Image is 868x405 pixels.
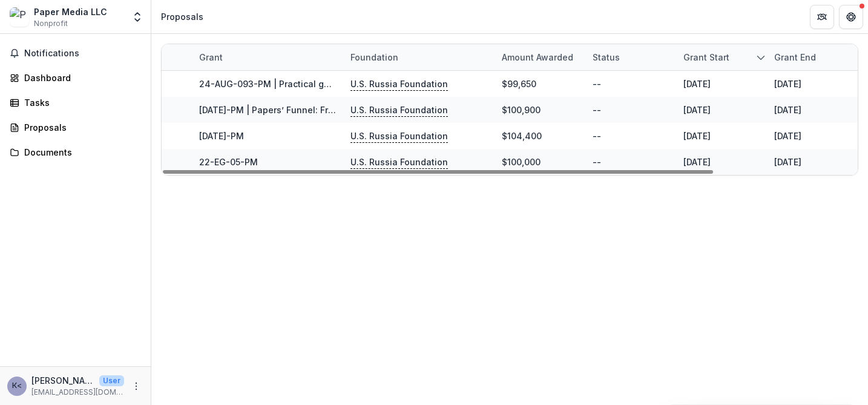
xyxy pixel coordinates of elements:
[756,53,766,62] svg: sorted descending
[199,79,772,89] a: 24-AUG-093-PM | Practical guide for [DEMOGRAPHIC_DATA] immigrants moving to [GEOGRAPHIC_DATA] and...
[350,77,448,91] p: U.S. Russia Foundation
[593,156,601,168] div: --
[24,146,136,159] div: Documents
[676,44,767,70] div: Grant start
[343,51,406,64] div: Foundation
[199,157,258,167] a: 22-EG-05-PM
[129,379,143,393] button: More
[502,77,536,90] div: $99,650
[343,44,495,70] div: Foundation
[585,51,627,64] div: Status
[585,44,676,70] div: Status
[5,93,146,113] a: Tasks
[350,156,448,169] p: U.S. Russia Foundation
[10,7,29,27] img: Paper Media LLC
[839,5,863,29] button: Get Help
[31,374,94,387] p: [PERSON_NAME] <[EMAIL_ADDRESS][DOMAIN_NAME]>
[192,44,343,70] div: Grant
[774,130,801,142] div: [DATE]
[350,104,448,117] p: U.S. Russia Foundation
[683,77,711,90] div: [DATE]
[683,130,711,142] div: [DATE]
[774,104,801,116] div: [DATE]
[5,68,146,88] a: Dashboard
[192,51,230,64] div: Grant
[683,156,711,168] div: [DATE]
[593,104,601,116] div: --
[129,5,146,29] button: Open entity switcher
[12,382,22,390] div: Кирилл Артёменко <kirill@paperpaper.ru>
[495,44,585,70] div: Amount awarded
[593,130,601,142] div: --
[810,5,834,29] button: Partners
[24,71,136,84] div: Dashboard
[24,121,136,134] div: Proposals
[156,8,208,25] nav: breadcrumb
[676,51,737,64] div: Grant start
[24,96,136,109] div: Tasks
[683,104,711,116] div: [DATE]
[502,156,541,168] div: $100,000
[502,130,542,142] div: $104,400
[31,387,124,398] p: [EMAIL_ADDRESS][DOMAIN_NAME]
[24,48,141,59] span: Notifications
[34,5,107,18] div: Paper Media LLC
[199,105,614,115] a: [DATE]-PM | Papers’ Funnel: From the Emigrant Community Media to the Commercial Client Stream
[5,117,146,137] a: Proposals
[161,10,203,23] div: Proposals
[495,51,580,64] div: Amount awarded
[774,77,801,90] div: [DATE]
[774,156,801,168] div: [DATE]
[767,51,823,64] div: Grant end
[593,77,601,90] div: --
[5,142,146,162] a: Documents
[350,130,448,143] p: U.S. Russia Foundation
[767,44,858,70] div: Grant end
[5,44,146,63] button: Notifications
[99,375,124,386] p: User
[502,104,541,116] div: $100,900
[199,131,244,141] a: [DATE]-PM
[34,18,68,29] span: Nonprofit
